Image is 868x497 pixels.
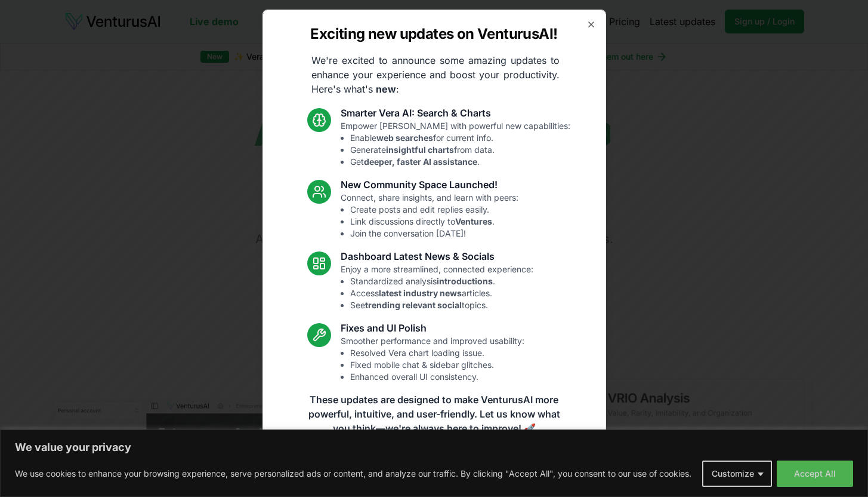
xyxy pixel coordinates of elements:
li: Fixed mobile chat & sidebar glitches. [350,359,524,371]
li: Join the conversation [DATE]! [350,228,518,240]
p: Smoother performance and improved usability: [341,335,524,383]
li: See topics. [350,299,533,311]
h3: New Community Space Launched! [341,177,518,192]
p: Enjoy a more streamlined, connected experience: [341,263,533,311]
li: Enhanced overall UI consistency. [350,371,524,383]
a: Read the full announcement on our blog! [345,450,524,474]
h2: Exciting new updates on VenturusAI! [310,24,557,44]
h3: Smarter Vera AI: Search & Charts [341,106,570,120]
h3: Dashboard Latest News & Socials [341,249,533,263]
li: Generate from data. [350,144,570,156]
strong: Ventures [455,216,492,226]
li: Get . [350,156,570,168]
p: Connect, share insights, and learn with peers: [341,192,518,240]
p: We're excited to announce some amazing updates to enhance your experience and boost your producti... [302,53,569,96]
p: Empower [PERSON_NAME] with powerful new capabilities: [341,120,570,168]
p: These updates are designed to make VenturusAI more powerful, intuitive, and user-friendly. Let us... [301,392,568,435]
strong: trending relevant social [365,300,462,310]
li: Create posts and edit replies easily. [350,204,518,216]
li: Link discussions directly to . [350,216,518,228]
strong: insightful charts [386,145,454,155]
strong: web searches [376,133,433,143]
strong: new [376,83,396,95]
li: Standardized analysis . [350,275,533,287]
strong: deeper, faster AI assistance [364,157,477,167]
li: Resolved Vera chart loading issue. [350,347,524,359]
strong: introductions [437,276,493,286]
li: Access articles. [350,287,533,299]
li: Enable for current info. [350,132,570,144]
strong: latest industry news [379,288,462,298]
h3: Fixes and UI Polish [341,321,524,335]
